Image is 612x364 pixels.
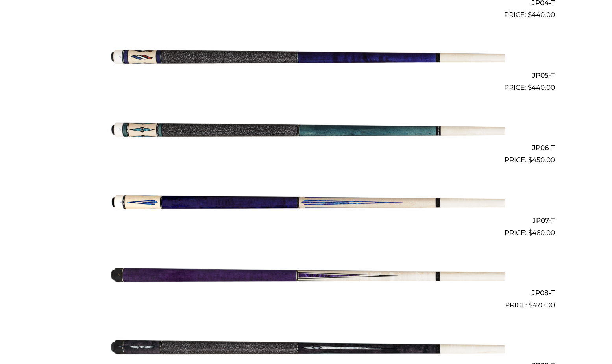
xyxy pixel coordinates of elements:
[57,140,555,155] h2: JP06-T
[528,156,532,164] span: $
[57,286,555,300] h2: JP08-T
[107,168,505,235] img: JP07-T
[529,301,555,309] bdi: 470.00
[57,96,555,165] a: JP06-T $450.00
[528,11,555,18] bdi: 440.00
[528,11,532,18] span: $
[107,241,505,307] img: JP08-T
[528,83,555,91] bdi: 440.00
[528,156,555,164] bdi: 450.00
[57,68,555,82] h2: JP05-T
[529,301,532,309] span: $
[528,229,555,237] bdi: 460.00
[107,23,505,89] img: JP05-T
[57,213,555,227] h2: JP07-T
[57,168,555,238] a: JP07-T $460.00
[107,96,505,162] img: JP06-T
[57,23,555,92] a: JP05-T $440.00
[528,229,532,237] span: $
[528,83,532,91] span: $
[57,241,555,310] a: JP08-T $470.00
